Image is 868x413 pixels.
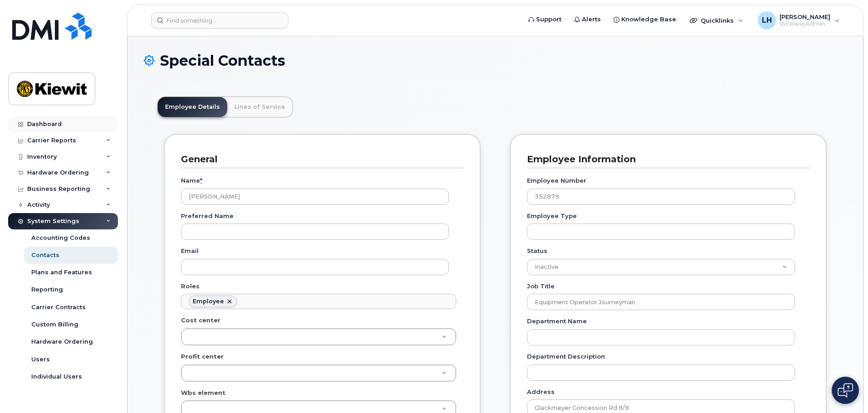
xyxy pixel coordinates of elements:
label: Status [527,247,547,255]
label: Job Title [527,282,555,291]
label: Roles [181,282,200,291]
img: Open chat [838,383,853,398]
label: Email [181,247,199,255]
label: Employee Number [527,176,586,185]
h3: General [181,153,457,165]
div: Employee [193,298,224,305]
label: Department Description [527,352,605,361]
label: Employee Type [527,212,577,220]
label: Wbs element [181,389,225,397]
abbr: required [200,177,202,184]
label: Department Name [527,317,587,326]
h3: Employee Information [527,153,803,165]
label: Cost center [181,316,220,325]
a: Lines of Service [227,97,293,117]
h1: Special Contacts [144,53,847,68]
label: Profit center [181,352,224,361]
a: Employee Details [158,97,227,117]
label: Preferred Name [181,212,234,220]
label: Name [181,176,202,185]
label: Address [527,388,555,396]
